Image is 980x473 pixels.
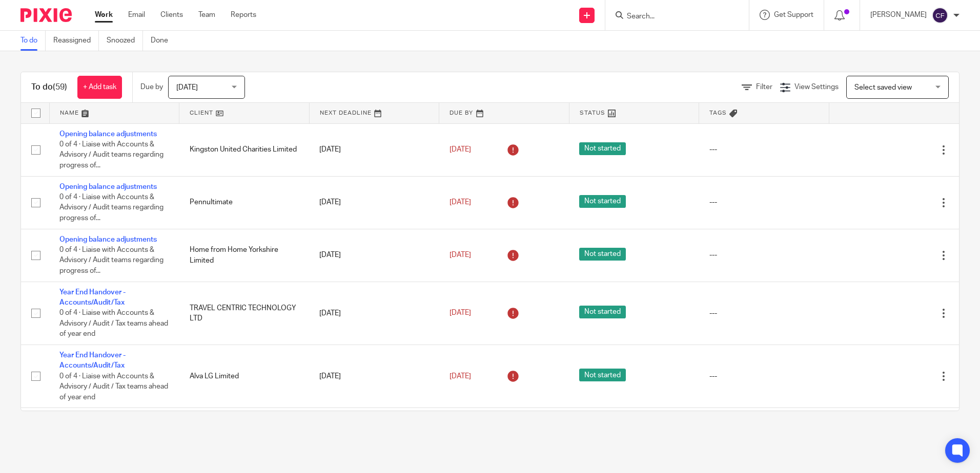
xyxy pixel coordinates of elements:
[179,123,310,176] td: Kingston United Charities Limited
[59,236,157,243] a: Opening balance adjustments
[77,76,122,99] a: + Add task
[709,197,819,207] div: ---
[450,251,471,259] span: [DATE]
[59,131,157,138] a: Opening balance adjustments
[31,82,67,93] h1: To do
[626,12,718,21] input: Search
[59,310,168,338] span: 0 of 4 · Liaise with Accounts & Advisory / Audit / Tax teams ahead of year end
[59,246,164,274] span: 0 of 4 · Liaise with Accounts & Advisory / Audit teams regarding progress of...
[870,10,927,20] p: [PERSON_NAME]
[450,146,471,153] span: [DATE]
[450,199,471,206] span: [DATE]
[179,408,310,471] td: E.D.S. Holdings Limited
[160,10,183,20] a: Clients
[854,84,912,91] span: Select saved view
[756,83,772,91] span: Filter
[579,195,626,208] span: Not started
[309,408,439,471] td: [DATE]
[151,31,176,51] a: Done
[140,82,163,92] p: Due by
[579,248,626,261] span: Not started
[53,31,99,51] a: Reassigned
[774,11,813,18] span: Get Support
[579,306,626,318] span: Not started
[21,8,72,22] img: Pixie
[179,282,310,345] td: TRAVEL CENTRIC TECHNOLOGY LTD
[59,352,126,369] a: Year End Handover - Accounts/Audit/Tax
[309,123,439,176] td: [DATE]
[309,176,439,229] td: [DATE]
[179,229,310,282] td: Home from Home Yorkshire Limited
[309,282,439,345] td: [DATE]
[128,10,145,20] a: Email
[198,10,215,20] a: Team
[59,141,164,169] span: 0 of 4 · Liaise with Accounts & Advisory / Audit teams regarding progress of...
[59,373,168,401] span: 0 of 4 · Liaise with Accounts & Advisory / Audit / Tax teams ahead of year end
[709,371,819,381] div: ---
[709,308,819,318] div: ---
[53,83,67,91] span: (59)
[59,289,126,306] a: Year End Handover - Accounts/Audit/Tax
[309,345,439,408] td: [DATE]
[59,183,157,190] a: Opening balance adjustments
[21,31,46,51] a: To do
[709,144,819,155] div: ---
[107,31,143,51] a: Snoozed
[579,369,626,381] span: Not started
[450,373,471,380] span: [DATE]
[709,250,819,260] div: ---
[309,229,439,282] td: [DATE]
[59,193,164,222] span: 0 of 4 · Liaise with Accounts & Advisory / Audit teams regarding progress of...
[932,7,948,24] img: svg%3E
[231,10,256,20] a: Reports
[709,110,727,116] span: Tags
[579,142,626,155] span: Not started
[176,84,198,91] span: [DATE]
[95,10,113,20] a: Work
[179,176,310,229] td: Pennultimate
[179,345,310,408] td: Alva LG Limited
[794,83,839,91] span: View Settings
[450,310,471,317] span: [DATE]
